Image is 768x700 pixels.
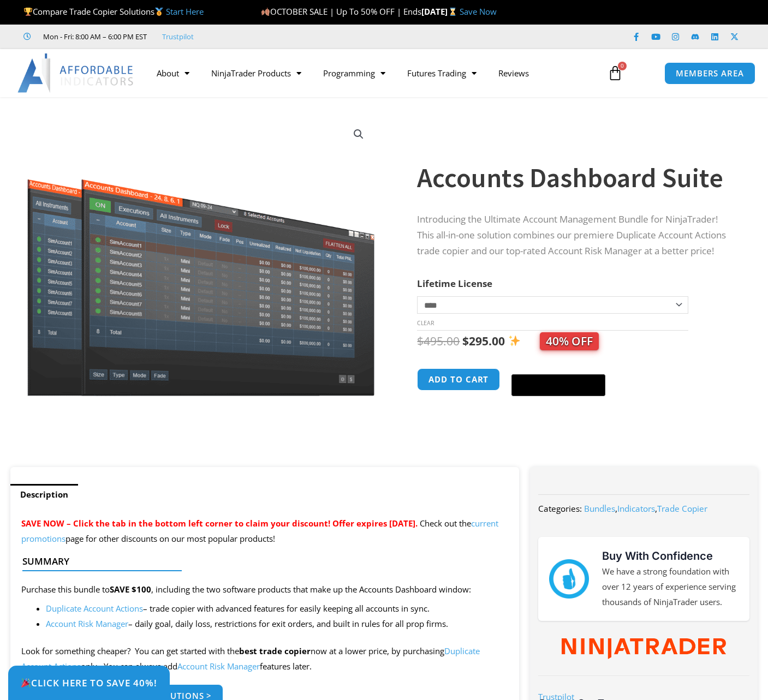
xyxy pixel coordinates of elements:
[261,8,270,16] img: 🍂
[460,6,497,17] a: Save Now
[26,116,377,396] img: Screenshot 2024-08-26 155710eeeee
[538,503,582,514] span: Categories:
[449,8,457,16] img: ⌛
[462,333,505,349] bdi: 295.00
[110,584,151,595] strong: SAVE $100
[17,53,135,93] img: LogoAI | Affordable Indicators – NinjaTrader
[23,6,204,17] span: Compare Trade Copier Solutions
[509,367,608,368] iframe: Secure express checkout frame
[396,61,487,86] a: Futures Trading
[462,333,469,349] span: $
[417,319,434,327] a: Clear options
[46,617,509,632] li: – daily goal, daily loss, restrictions for exit orders, and built in rules for all prop firms.
[21,644,509,674] p: Look for something cheaper? You can get started with the now at a lower price, by purchasing only...
[177,661,260,672] a: Account Risk Manager
[21,518,418,529] span: SAVE NOW – Click the tab in the bottom left corner to claim your discount! Offer expires [DATE].
[617,503,655,514] a: Indicators
[10,484,78,505] a: Description
[602,564,739,610] p: We have a strong foundation with over 12 years of experience serving thousands of NinjaTrader users.
[657,503,707,514] a: Trade Copier
[146,61,200,86] a: About
[21,678,31,687] img: 🎉
[22,556,499,567] h4: Summary
[421,6,459,17] strong: [DATE]
[540,332,599,350] span: 40% OFF
[46,601,509,617] li: – trade copier with advanced features for easily keeping all accounts in sync.
[46,603,143,614] a: Duplicate Account Actions
[200,61,312,86] a: NinjaTrader Products
[21,516,509,547] p: Check out the page for other discounts on our most popular products!
[261,6,421,17] span: OCTOBER SALE | Up To 50% OFF | Ends
[155,8,163,16] img: 🥇
[487,61,540,86] a: Reviews
[8,666,170,700] a: 🎉Click Here to save 40%!
[562,638,726,659] img: NinjaTrader Wordmark color RGB | Affordable Indicators – NinjaTrader
[664,62,755,85] a: MEMBERS AREA
[509,335,520,346] img: ✨
[166,6,204,17] a: Start Here
[602,548,739,564] h3: Buy With Confidence
[417,368,500,391] button: Add to cart
[21,582,509,597] p: Purchase this bundle to , including the two software products that make up the Accounts Dashboard...
[46,618,128,629] a: Account Risk Manager
[349,124,368,144] a: View full-screen image gallery
[239,645,311,656] strong: best trade copier
[584,503,707,514] span: , ,
[417,277,492,290] label: Lifetime License
[146,61,599,86] nav: Menu
[312,61,396,86] a: Programming
[417,212,736,259] p: Introducing the Ultimate Account Management Bundle for NinjaTrader! This all-in-one solution comb...
[618,62,627,70] span: 0
[21,678,157,687] span: Click Here to save 40%!
[24,8,32,16] img: 🏆
[511,374,605,396] button: Buy with GPay
[676,69,744,77] span: MEMBERS AREA
[40,30,147,43] span: Mon - Fri: 8:00 AM – 6:00 PM EST
[549,559,588,599] img: mark thumbs good 43913 | Affordable Indicators – NinjaTrader
[417,159,736,197] h1: Accounts Dashboard Suite
[162,30,194,43] a: Trustpilot
[417,333,460,349] bdi: 495.00
[417,333,424,349] span: $
[584,503,615,514] a: Bundles
[591,57,639,89] a: 0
